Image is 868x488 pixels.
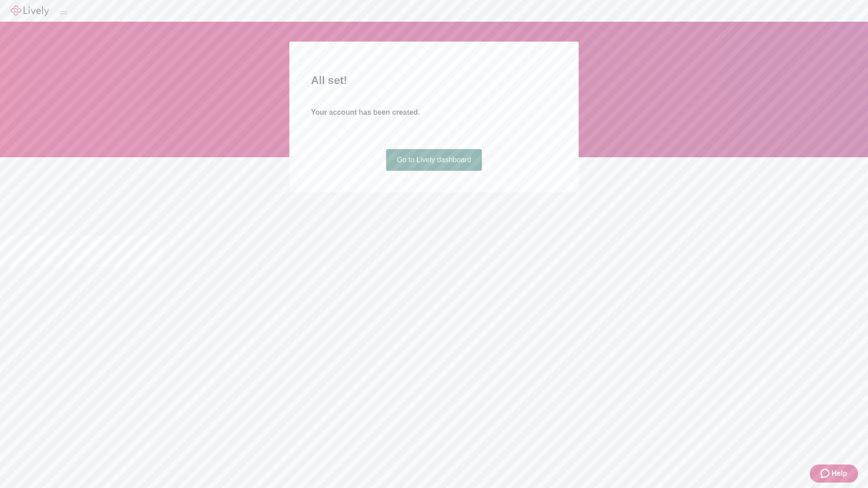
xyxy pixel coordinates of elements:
[386,149,482,171] a: Go to Lively dashboard
[821,468,831,479] svg: Zendesk support icon
[810,465,858,483] button: Zendesk support iconHelp
[11,5,49,16] img: Lively
[311,72,557,89] h2: All set!
[60,11,67,14] button: Log out
[311,107,557,118] h4: Your account has been created.
[831,468,847,479] span: Help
